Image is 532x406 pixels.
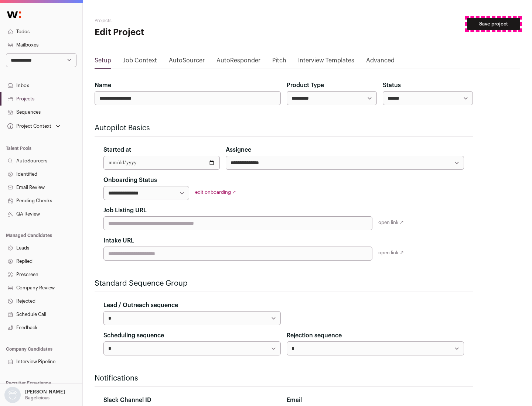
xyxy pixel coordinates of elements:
[195,190,236,195] a: edit onboarding ↗
[467,18,520,30] button: Save project
[95,373,473,383] h2: Notifications
[123,56,157,68] a: Job Context
[95,18,236,24] h2: Projects
[103,301,178,310] label: Lead / Outreach sequence
[95,56,111,68] a: Setup
[6,123,51,129] div: Project Context
[272,56,286,68] a: Pitch
[287,396,464,405] div: Email
[103,396,151,405] label: Slack Channel ID
[25,395,50,401] p: Bagelicious
[95,27,236,38] h1: Edit Project
[95,81,111,90] label: Name
[287,331,342,340] label: Rejection sequence
[103,176,157,185] label: Onboarding Status
[3,7,25,22] img: Wellfound
[298,56,354,68] a: Interview Templates
[3,387,66,403] button: Open dropdown
[103,331,164,340] label: Scheduling sequence
[95,278,473,289] h2: Standard Sequence Group
[216,56,260,68] a: AutoResponder
[4,387,21,403] img: nopic.png
[95,123,473,133] h2: Autopilot Basics
[103,206,147,215] label: Job Listing URL
[25,389,65,395] p: [PERSON_NAME]
[169,56,205,68] a: AutoSourcer
[103,236,134,245] label: Intake URL
[383,81,401,90] label: Status
[103,145,131,154] label: Started at
[226,145,251,154] label: Assignee
[287,81,324,90] label: Product Type
[6,121,62,131] button: Open dropdown
[366,56,395,68] a: Advanced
